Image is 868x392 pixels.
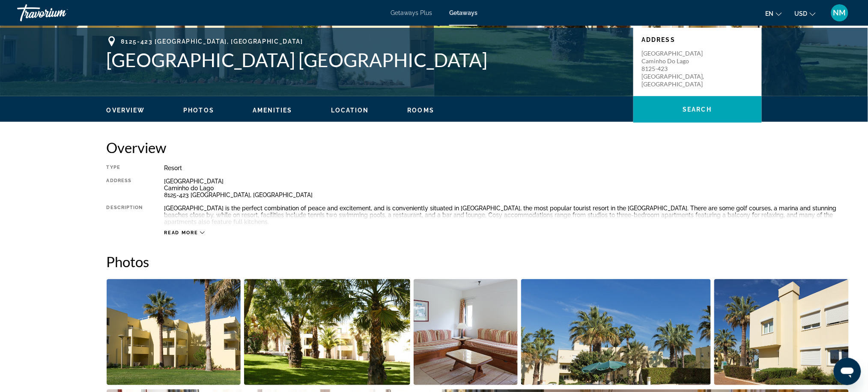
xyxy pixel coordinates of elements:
span: Location [331,107,369,114]
a: Travorium [17,2,103,24]
button: Change language [766,7,782,20]
span: Rooms [408,107,435,114]
div: [GEOGRAPHIC_DATA] Caminho do Lago 8125-423 [GEOGRAPHIC_DATA], [GEOGRAPHIC_DATA] [164,178,849,198]
button: Open full-screen image slider [521,279,711,386]
button: Read more [164,230,205,236]
button: Rooms [408,106,435,114]
a: Getaways [449,9,477,16]
p: [GEOGRAPHIC_DATA] Caminho do Lago 8125-423 [GEOGRAPHIC_DATA], [GEOGRAPHIC_DATA] [642,50,710,88]
button: Change currency [795,7,816,20]
button: Open full-screen image slider [714,279,848,386]
span: Overview [107,107,145,114]
div: Address [107,178,143,198]
span: Photos [183,107,214,114]
div: Description [107,205,143,225]
button: Open full-screen image slider [244,279,410,386]
span: 8125-423 [GEOGRAPHIC_DATA], [GEOGRAPHIC_DATA] [121,38,304,45]
h2: Overview [107,139,849,156]
span: USD [795,10,808,17]
span: en [766,10,774,17]
div: Resort [164,165,849,171]
span: NM [833,9,846,17]
span: Search [683,106,712,113]
span: Read more [164,230,198,236]
div: [GEOGRAPHIC_DATA] is the perfect combination of peace and excitement, and is conveniently situate... [164,205,849,225]
span: Amenities [253,107,292,114]
button: Photos [183,106,214,114]
button: Open full-screen image slider [107,279,241,386]
h2: Photos [107,253,849,270]
button: Overview [107,106,145,114]
p: Address [642,36,753,43]
h1: [GEOGRAPHIC_DATA] [GEOGRAPHIC_DATA] [107,49,625,71]
button: Location [331,106,369,114]
div: Type [107,165,143,171]
button: Amenities [253,106,292,114]
button: Search [633,96,762,123]
a: Getaways Plus [391,9,432,16]
iframe: Кнопка запуска окна обмена сообщениями [834,358,861,385]
button: Open full-screen image slider [414,279,518,386]
button: User Menu [829,4,851,22]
